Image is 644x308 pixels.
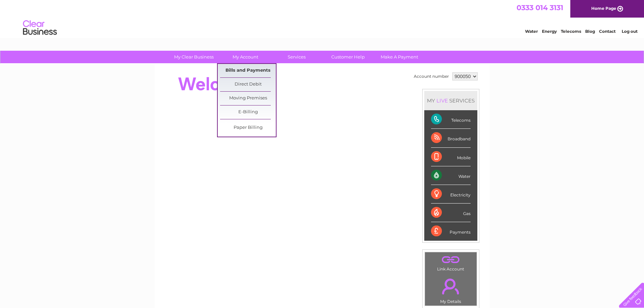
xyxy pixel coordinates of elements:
[372,51,427,63] a: Make A Payment
[220,78,276,91] a: Direct Debit
[220,105,276,119] a: E-Billing
[561,29,581,34] a: Telecoms
[435,97,449,104] div: LIVE
[23,18,57,38] img: logo.png
[431,148,471,166] div: Mobile
[599,29,616,34] a: Contact
[163,4,482,33] div: Clear Business is a trading name of Verastar Limited (registered in [GEOGRAPHIC_DATA] No. 3667643...
[585,29,595,34] a: Blog
[525,29,538,34] a: Water
[425,252,477,273] td: Link Account
[427,275,475,298] a: .
[217,51,273,63] a: My Account
[220,121,276,135] a: Paper Billing
[431,129,471,147] div: Broadband
[431,185,471,204] div: Electricity
[431,110,471,129] div: Telecoms
[220,64,276,77] a: Bills and Payments
[425,273,477,306] td: My Details
[269,51,325,63] a: Services
[427,254,475,266] a: .
[431,204,471,222] div: Gas
[517,3,563,12] a: 0333 014 3131
[431,222,471,240] div: Payments
[220,92,276,105] a: Moving Premises
[542,29,557,34] a: Energy
[166,51,222,63] a: My Clear Business
[424,91,477,110] div: MY SERVICES
[622,29,638,34] a: Log out
[412,71,451,82] td: Account number
[431,166,471,185] div: Water
[320,51,376,63] a: Customer Help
